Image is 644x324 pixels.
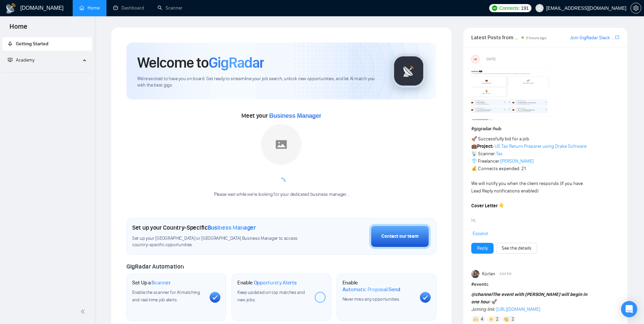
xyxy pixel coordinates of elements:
a: [PERSON_NAME] [500,158,533,164]
button: Contact our team [369,224,431,249]
div: Please wait while we're looking for your dedicated business manager... [210,191,353,198]
li: Getting Started [2,37,92,51]
em: Joining link: [471,306,495,312]
span: Automatic Proposal Send [342,286,400,293]
span: 2 [496,316,499,323]
div: Contact our team [381,233,419,240]
img: 👏 [504,317,509,322]
span: Set up your [GEOGRAPHIC_DATA] or [GEOGRAPHIC_DATA] Business Manager to access country-specific op... [132,235,311,248]
a: r [488,299,490,305]
span: fund-projection-screen [8,57,13,62]
a: setting [630,5,641,11]
span: Academy [8,57,34,63]
span: double-left [80,308,87,315]
span: 2 [511,316,514,323]
span: rocket [8,41,13,46]
span: Academy [16,57,34,63]
span: Business Manager [269,112,321,119]
span: user [537,6,542,10]
strong: Project: [477,143,494,149]
span: We're excited to have you on board. Get ready to streamline your job search, unlock new opportuni... [137,76,381,89]
span: Never miss any opportunities. [342,296,400,302]
strong: Cover Letter 👇 [471,203,504,209]
span: Scanner [151,279,170,286]
a: export [615,34,619,41]
img: 🌟 [489,317,494,322]
h1: Welcome to [137,53,264,72]
a: See the details [502,245,531,252]
div: US [472,55,479,63]
span: Home [4,22,33,36]
h1: Enable [237,279,297,286]
div: Open Intercom Messenger [621,301,637,317]
img: upwork-logo.png [492,5,497,11]
span: Meet your [241,112,321,119]
a: Tax [496,151,503,157]
a: [URL][DOMAIN_NAME] [496,306,540,312]
span: GigRadar Automation [126,263,184,270]
span: setting [631,5,641,11]
span: @channel [471,292,493,297]
span: Expand [473,231,488,236]
span: Business Manager [208,224,256,231]
img: Korlan [471,270,479,278]
a: homeHome [79,5,100,11]
a: Join GigRadar Slack Community [570,34,614,42]
a: searchScanner [158,5,183,11]
span: export [615,34,619,40]
h1: Set up your Country-Specific [132,224,256,231]
button: See the details [496,243,537,254]
img: placeholder.png [261,124,302,165]
span: Enable the scanner for AI matching and real-time job alerts. [132,290,200,303]
span: Keep updated on top matches and new jobs. [237,290,305,303]
span: Latest Posts from the GigRadar Community [471,33,520,42]
span: [DATE] [486,56,496,62]
span: 3:00 PM [500,271,511,277]
span: Opportunity Alerts [254,279,297,286]
span: GigRadar [209,53,264,72]
span: 3 hours ago [526,36,547,40]
img: F09354QB7SM-image.png [471,66,552,120]
img: logo [5,3,16,14]
a: Reply [477,245,488,252]
h1: Set Up a [132,279,170,286]
a: dashboardDashboard [113,5,144,11]
span: 191 [521,4,528,12]
img: 🙌 [473,317,478,322]
h1: Enable [342,279,414,293]
button: setting [630,3,641,14]
span: 4 [481,316,483,323]
li: Academy Homepage [2,70,92,74]
h1: # events [471,281,619,288]
img: gigradar-logo.png [392,54,426,88]
span: Korlan [482,270,495,278]
span: 🚀 [491,299,497,305]
h1: # gigradar-hub [471,125,619,133]
span: loading [277,178,286,186]
button: Reply [471,243,494,254]
strong: The event with [PERSON_NAME] will begin in one hou [471,292,587,305]
span: Connects: [499,4,520,12]
span: Getting Started [16,41,48,47]
a: US Tax Return Preparer using Drake Software [495,143,587,149]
